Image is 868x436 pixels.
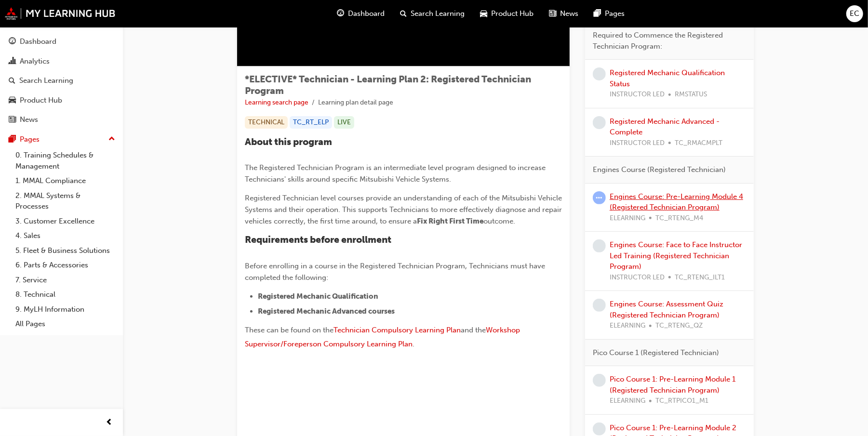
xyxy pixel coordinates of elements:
a: 1. MMAL Compliance [12,173,119,188]
span: Dashboard [348,8,385,19]
span: up-icon [108,133,115,145]
span: Pages [605,8,625,19]
a: News [4,111,119,129]
span: ELEARNING [610,213,645,224]
a: Learning search page [245,98,308,106]
div: Analytics [20,56,50,67]
span: . [413,340,414,348]
span: ELEARNING [610,396,645,407]
span: pages-icon [594,8,601,20]
div: LIVE [334,116,354,129]
div: Product Hub [20,95,62,106]
span: EC [850,8,860,19]
span: chart-icon [9,57,16,66]
button: EC [846,5,863,22]
a: Technician Compulsory Learning Plan [334,326,461,334]
a: search-iconSearch Learning [393,4,473,24]
span: INSTRUCTOR LED [610,138,665,149]
span: learningRecordVerb_NONE-icon [593,299,606,312]
button: DashboardAnalyticsSearch LearningProduct HubNews [4,31,119,131]
span: Registered Technician level courses provide an understanding of each of the Mitsubishi Vehicle Sy... [245,194,564,225]
a: Search Learning [4,72,119,90]
div: TC_RT_ELP [290,116,332,129]
a: All Pages [12,317,119,331]
span: TC_RTENG_ILT1 [675,272,725,283]
div: TECHNICAL [245,116,288,129]
a: 3. Customer Excellence [12,214,119,229]
span: TC_RTENG_M4 [655,213,703,224]
a: Product Hub [4,92,119,109]
span: INSTRUCTOR LED [610,272,665,283]
span: *ELECTIVE* Technician - Learning Plan 2: Registered Technician Program [245,74,531,96]
button: Pages [4,131,119,148]
span: Fix Right First Time [417,217,483,225]
span: News [561,8,579,19]
a: pages-iconPages [587,4,633,24]
a: Pico Course 1: Pre-Learning Module 1 (Registered Technician Program) [610,375,735,395]
a: 5. Fleet & Business Solutions [12,243,119,258]
a: 0. Training Schedules & Management [12,148,119,173]
span: ELEARNING [610,320,645,331]
a: car-iconProduct Hub [473,4,542,24]
span: guage-icon [9,38,16,46]
span: outcome. [483,217,515,225]
span: About this program [245,136,332,147]
span: pages-icon [9,135,16,144]
li: Learning plan detail page [318,97,393,108]
a: Engines Course: Pre-Learning Module 4 (Registered Technician Program) [610,192,743,212]
a: Dashboard [4,33,119,51]
a: 2. MMAL Systems & Processes [12,188,119,214]
span: search-icon [401,8,407,20]
span: Registered Mechanic Qualification [258,292,378,301]
div: Dashboard [20,36,56,47]
a: 6. Parts & Accessories [12,258,119,273]
span: learningRecordVerb_NONE-icon [593,239,606,252]
span: TC_RMACMPLT [675,138,722,149]
span: and the [461,326,486,334]
span: car-icon [9,96,16,105]
a: 4. Sales [12,228,119,243]
span: Product Hub [492,8,534,19]
span: news-icon [549,8,557,20]
span: Requirements before enrollment [245,234,391,245]
span: Search Learning [411,8,465,19]
a: news-iconNews [542,4,587,24]
span: Before enrolling in a course in the Registered Technician Program, Technicians must have complete... [245,262,547,282]
a: Engines Course: Assessment Quiz (Registered Technician Program) [610,300,723,319]
div: News [20,114,38,125]
span: RMSTATUS [675,89,707,100]
span: car-icon [481,8,488,20]
a: Registered Mechanic Advanced - Complete [610,117,720,137]
span: guage-icon [337,8,345,20]
span: Engines Course (Registered Technician) [593,164,726,175]
div: Search Learning [19,75,73,86]
span: learningRecordVerb_NONE-icon [593,374,606,387]
span: TC_RTENG_QZ [655,320,703,331]
span: prev-icon [106,417,113,429]
a: 7. Service [12,273,119,288]
a: 8. Technical [12,287,119,302]
span: learningRecordVerb_NONE-icon [593,423,606,436]
img: mmal [5,7,116,20]
a: Analytics [4,53,119,70]
span: The Registered Technician Program is an intermediate level program designed to increase Technicia... [245,163,548,184]
a: Registered Mechanic Qualification Status [610,68,725,88]
span: search-icon [9,77,15,85]
span: Pico Course 1 (Registered Technician) [593,347,719,358]
span: learningRecordVerb_NONE-icon [593,116,606,129]
span: learningRecordVerb_ATTEMPT-icon [593,191,606,204]
span: TC_RTPICO1_M1 [655,396,708,407]
span: INSTRUCTOR LED [610,89,665,100]
span: learningRecordVerb_NONE-icon [593,67,606,80]
span: Registered Mechanic Advanced courses [258,307,395,316]
span: These can be found on the [245,326,334,334]
span: news-icon [9,116,16,124]
a: Engines Course: Face to Face Instructor Led Training (Registered Technician Program) [610,240,742,271]
div: Pages [20,134,40,145]
a: guage-iconDashboard [330,4,393,24]
span: Required to Commence the Registered Technician Program: [593,30,738,52]
a: 9. MyLH Information [12,302,119,317]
